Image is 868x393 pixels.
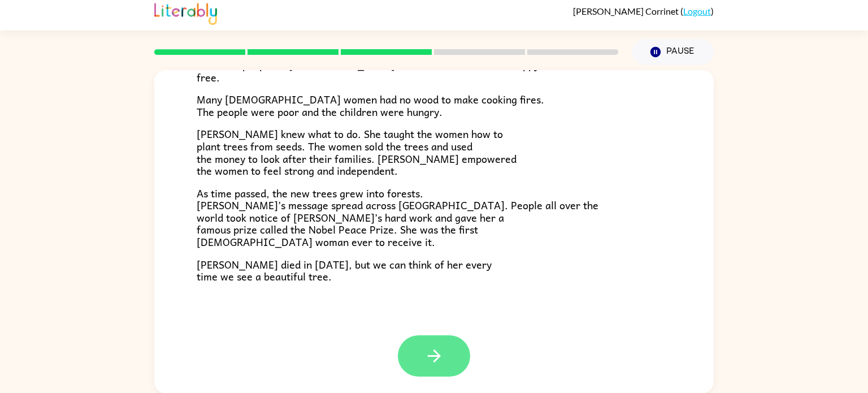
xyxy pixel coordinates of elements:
[632,39,714,65] button: Pause
[197,185,598,250] span: As time passed, the new trees grew into forests. [PERSON_NAME]’s message spread across [GEOGRAPHI...
[573,6,680,16] span: [PERSON_NAME] Corrinet
[197,256,492,285] span: [PERSON_NAME] died in [DATE], but we can think of her every time we see a beautiful tree.
[197,91,544,120] span: Many [DEMOGRAPHIC_DATA] women had no wood to make cooking fires. The people were poor and the chi...
[683,6,711,16] a: Logout
[573,6,714,16] div: ( )
[197,126,517,179] span: [PERSON_NAME] knew what to do. She taught the women how to plant trees from seeds. The women sold...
